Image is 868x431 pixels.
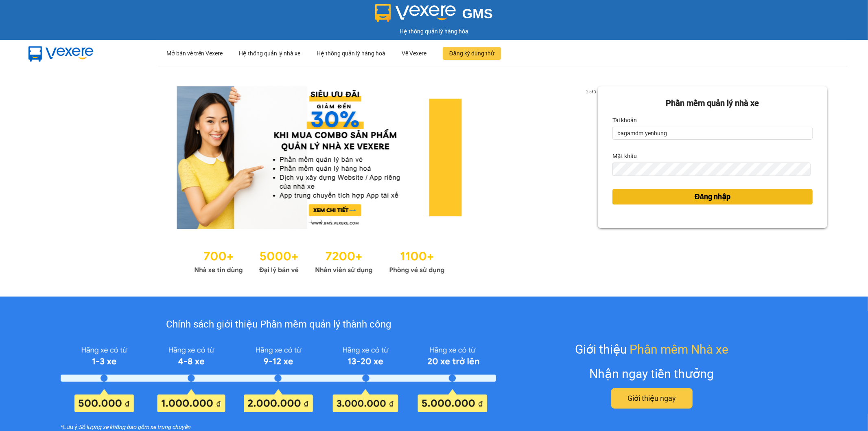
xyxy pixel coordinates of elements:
label: Mật khẩu [612,150,637,163]
button: next slide / item [586,86,598,229]
button: Giới thiệu ngay [611,388,693,409]
button: Đăng nhập [612,189,813,205]
label: Tài khoản [612,114,637,127]
div: Hệ thống quản lý nhà xe [239,40,300,66]
div: Về Vexere [402,40,426,66]
li: slide item 3 [328,219,331,222]
span: Giới thiệu ngay [627,393,676,404]
input: Tài khoản [612,127,813,140]
div: Hệ thống quản lý hàng hóa [2,27,866,36]
div: Mở bán vé trên Vexere [166,40,223,66]
div: Nhận ngay tiền thưởng [590,364,714,383]
span: Đăng ký dùng thử [449,49,494,58]
input: Mật khẩu [612,163,811,176]
div: Chính sách giới thiệu Phần mềm quản lý thành công [61,317,496,332]
button: Đăng ký dùng thử [443,47,501,60]
span: Đăng nhập [695,191,730,202]
li: slide item 2 [318,219,321,222]
img: policy-intruduce-detail.png [61,343,496,413]
img: mbUUG5Q.png [20,40,102,67]
li: slide item 1 [308,219,311,222]
span: Phần mềm Nhà xe [630,340,728,359]
div: Hệ thống quản lý hàng hoá [317,40,385,66]
span: GMS [462,6,493,21]
div: Phần mềm quản lý nhà xe [612,97,813,110]
img: Statistics.png [194,245,445,276]
button: previous slide / item [41,86,52,229]
img: logo 2 [375,4,456,22]
p: 2 of 3 [584,86,598,97]
div: Giới thiệu [575,340,728,359]
a: GMS [375,12,493,19]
